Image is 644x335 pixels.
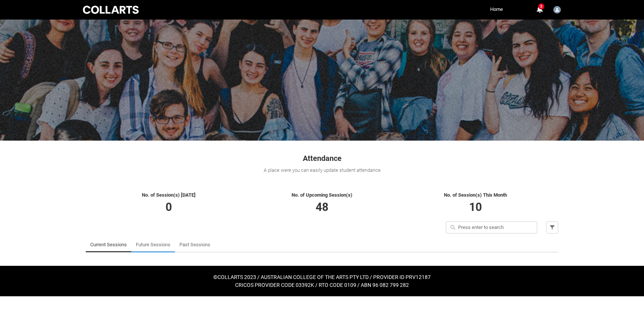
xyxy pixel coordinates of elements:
a: Current Sessions [90,237,127,252]
a: Home [488,4,505,15]
span: 0 [166,200,172,214]
span: 2 [538,3,544,9]
button: User Profile Khat.Kerr [551,3,563,15]
span: 10 [469,200,482,214]
span: Attendance [303,154,342,163]
span: No. of Session(s) [DATE] [142,192,196,198]
button: Filter [546,221,558,233]
div: A place were you can easily update student attendance [86,167,558,174]
a: Past Sessions [179,237,210,252]
a: Future Sessions [136,237,170,252]
li: Future Sessions [131,237,175,252]
li: Past Sessions [175,237,215,252]
img: Khat.Kerr [553,6,561,14]
span: No. of Session(s) This Month [444,192,507,198]
input: Press enter to search [446,221,537,233]
span: 48 [316,200,328,214]
span: No. of Upcoming Session(s) [292,192,352,198]
li: Current Sessions [86,237,131,252]
button: 2 [535,5,544,14]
